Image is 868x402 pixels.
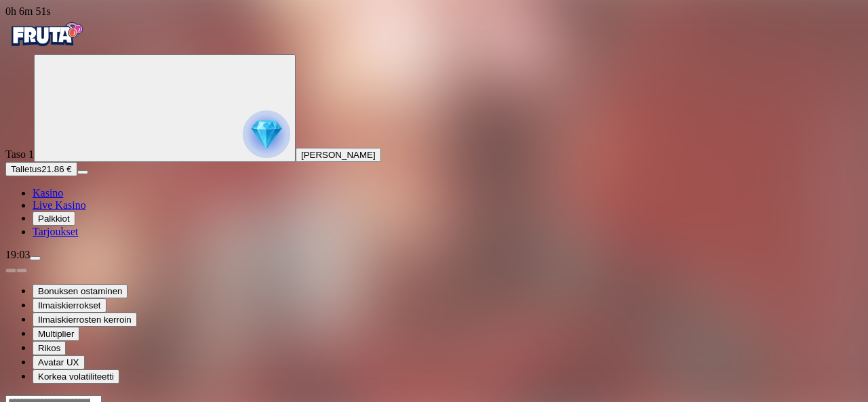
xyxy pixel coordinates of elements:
span: 21.86 € [41,164,71,174]
a: gift-inverted iconTarjoukset [33,226,78,237]
span: Bonuksen ostaminen [38,286,122,296]
span: 19:03 [5,249,30,260]
span: Taso 1 [5,148,34,160]
button: Korkea volatiliteetti [33,369,119,384]
button: Ilmaiskierrokset [33,298,106,313]
button: Avatar UX [33,355,85,369]
button: Rikos [33,341,66,355]
button: reward progress [34,54,296,162]
span: Multiplier [38,329,74,339]
img: reward progress [243,110,290,158]
span: Rikos [38,343,60,353]
span: Palkkiot [38,214,70,224]
button: Ilmaiskierrosten kerroin [33,313,137,327]
button: Talletusplus icon21.86 € [5,162,77,176]
a: poker-chip iconLive Kasino [33,199,86,211]
span: user session time [5,5,51,17]
img: Fruta [5,18,87,52]
a: Fruta [5,42,87,54]
button: reward iconPalkkiot [33,212,75,226]
button: [PERSON_NAME] [296,148,381,162]
span: Korkea volatiliteetti [38,371,114,382]
a: diamond iconKasino [33,187,63,199]
span: Live Kasino [33,199,86,211]
span: Ilmaiskierrosten kerroin [38,315,132,325]
span: Talletus [11,164,41,174]
span: Ilmaiskierrokset [38,300,101,310]
button: menu [30,256,41,260]
button: next slide [16,268,27,273]
button: prev slide [5,268,16,273]
span: [PERSON_NAME] [301,150,376,160]
button: Multiplier [33,327,79,341]
span: Tarjoukset [33,226,78,237]
span: Avatar UX [38,357,79,367]
button: Bonuksen ostaminen [33,284,127,298]
button: menu [77,170,88,174]
nav: Primary [5,18,863,238]
span: Kasino [33,187,63,199]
